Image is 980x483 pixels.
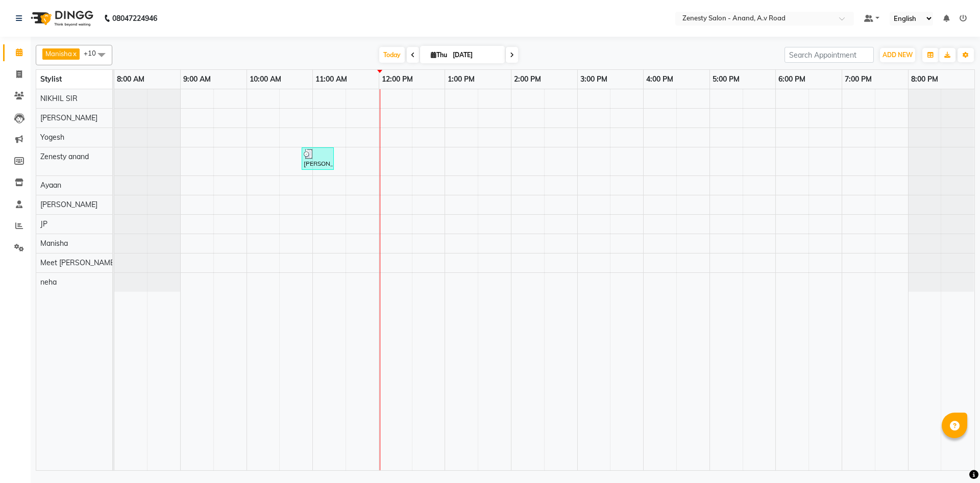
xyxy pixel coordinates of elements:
[644,72,676,87] a: 4:00 PM
[428,51,450,59] span: Thu
[84,49,104,57] span: +10
[40,74,62,84] span: Stylist
[450,47,501,63] input: 2025-09-04
[40,181,61,190] span: Ayaan
[710,72,742,87] a: 5:00 PM
[578,72,610,87] a: 3:00 PM
[40,200,97,209] span: [PERSON_NAME]
[883,51,913,59] span: ADD NEW
[72,49,77,58] a: x
[40,133,64,142] span: Yogesh
[112,4,157,33] b: 08047224946
[40,258,116,267] span: Meet [PERSON_NAME]
[445,72,477,87] a: 1:00 PM
[40,239,68,248] span: Manisha
[379,72,415,87] a: 12:00 PM
[181,72,213,87] a: 9:00 AM
[511,72,544,87] a: 2:00 PM
[247,72,284,87] a: 10:00 AM
[313,72,350,87] a: 11:00 AM
[40,94,78,103] span: NIKHIL SIR
[303,149,333,168] div: [PERSON_NAME], TK01, 10:50 AM-11:20 AM, Lipo Waxing - FULL ARMS
[909,72,941,87] a: 8:00 PM
[40,152,89,161] span: Zenesty anand
[26,4,96,33] img: logo
[40,219,47,228] span: JP
[880,48,915,62] button: ADD NEW
[45,49,72,58] span: Manisha
[842,72,874,87] a: 7:00 PM
[40,113,97,122] span: [PERSON_NAME]
[114,72,147,87] a: 8:00 AM
[40,277,57,287] span: neha
[785,47,874,63] input: Search Appointment
[776,72,808,87] a: 6:00 PM
[379,47,405,63] span: Today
